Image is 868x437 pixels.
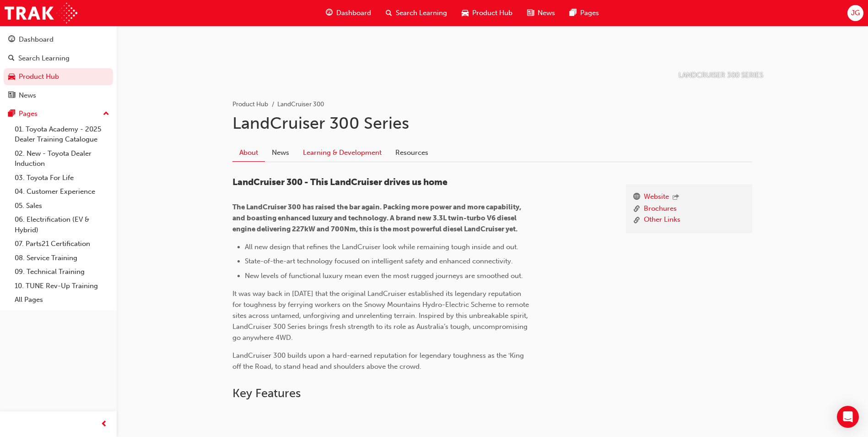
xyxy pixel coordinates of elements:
[562,4,606,22] a: pages-iconPages
[19,34,54,45] div: Dashboard
[4,105,113,122] button: Pages
[326,7,333,19] span: guage-icon
[847,5,863,21] button: JG
[296,144,388,162] a: Learning & Development
[4,31,113,48] a: Dashboard
[472,8,512,18] span: Product Hub
[462,7,469,19] span: car-icon
[318,4,378,22] a: guage-iconDashboard
[8,110,15,118] span: pages-icon
[11,293,113,307] a: All Pages
[8,36,15,44] span: guage-icon
[386,7,392,19] span: search-icon
[232,113,752,133] h1: LandCruiser 300 Series
[538,8,555,18] span: News
[19,109,38,119] div: Pages
[644,203,677,215] a: Brochures
[232,144,265,162] a: About
[4,29,113,105] button: DashboardSearch LearningProduct HubNews
[570,7,577,19] span: pages-icon
[245,272,523,280] span: New levels of functional luxury mean even the most rugged journeys are smoothed out.
[232,100,268,108] a: Product Hub
[245,243,518,251] span: All new design that refines the LandCruiser look while remaining tough inside and out.
[388,144,435,162] a: Resources
[527,7,534,19] span: news-icon
[396,8,447,18] span: Search Learning
[4,87,113,104] a: News
[4,68,113,85] a: Product Hub
[232,177,447,187] span: LandCruiser 300 - This LandCruiser drives us home
[103,108,109,120] span: up-icon
[101,419,108,430] span: prev-icon
[18,53,70,64] div: Search Learning
[11,185,113,199] a: 04. Customer Experience
[277,99,324,110] li: LandCruiser 300
[378,4,454,22] a: search-iconSearch Learning
[520,4,562,22] a: news-iconNews
[11,147,113,171] a: 02. New - Toyota Dealer Induction
[580,8,599,18] span: Pages
[232,386,752,401] h2: Key Features
[265,144,296,162] a: News
[851,8,860,18] span: JG
[8,73,15,81] span: car-icon
[633,214,640,226] span: link-icon
[245,257,513,265] span: State-of-the-art technology focused on intelligent safety and enhanced connectivity.
[633,191,640,203] span: www-icon
[8,92,15,100] span: news-icon
[8,55,15,63] span: search-icon
[633,203,640,215] span: link-icon
[19,90,36,101] div: News
[644,191,669,203] a: Website
[11,199,113,213] a: 05. Sales
[11,213,113,237] a: 06. Electrification (EV & Hybrid)
[11,122,113,147] a: 01. Toyota Academy - 2025 Dealer Training Catalogue
[679,70,763,81] p: LANDCRUISER 300 SERIES
[454,4,520,22] a: car-iconProduct Hub
[232,290,531,342] span: It was way back in [DATE] that the original LandCruiser established its legendary reputation for ...
[11,237,113,251] a: 07. Parts21 Certification
[336,8,371,18] span: Dashboard
[673,194,679,202] span: outbound-icon
[232,203,523,233] span: The LandCruiser 300 has raised the bar again. Packing more power and more capability, and boastin...
[11,171,113,185] a: 03. Toyota For Life
[11,279,113,293] a: 10. TUNE Rev-Up Training
[11,251,113,265] a: 08. Service Training
[232,351,526,371] span: LandCruiser 300 builds upon a hard-earned reputation for legendary toughness as the ‛King off the...
[644,214,680,226] a: Other Links
[4,50,113,67] a: Search Learning
[5,3,77,23] img: Trak
[837,406,859,428] div: Open Intercom Messenger
[11,265,113,279] a: 09. Technical Training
